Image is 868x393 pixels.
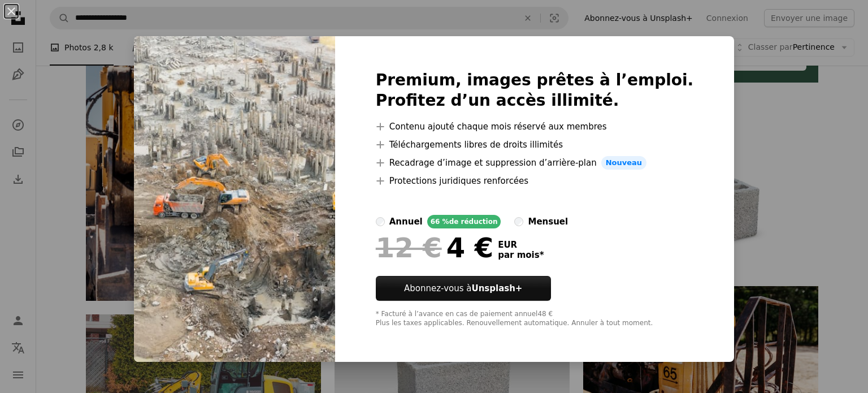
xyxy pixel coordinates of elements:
h2: Premium, images prêtes à l’emploi. Profitez d’un accès illimité. [376,70,694,111]
button: Abonnez-vous àUnsplash+ [376,276,551,301]
div: 66 % de réduction [427,215,501,228]
strong: Unsplash+ [471,283,522,293]
li: Protections juridiques renforcées [376,174,694,188]
li: Téléchargements libres de droits illimités [376,138,694,152]
span: par mois * [498,250,544,260]
span: 12 € [376,233,442,262]
input: annuel66 %de réduction [376,217,385,226]
div: mensuel [528,215,568,228]
img: premium_photo-1661962309696-c429126b237e [134,36,335,362]
li: Recadrage d’image et suppression d’arrière-plan [376,156,694,170]
li: Contenu ajouté chaque mois réservé aux membres [376,120,694,133]
span: EUR [498,240,544,250]
div: 4 € [376,233,493,262]
div: annuel [389,215,423,228]
span: Nouveau [601,156,646,170]
div: * Facturé à l’avance en cas de paiement annuel 48 € Plus les taxes applicables. Renouvellement au... [376,310,694,328]
input: mensuel [514,217,523,226]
